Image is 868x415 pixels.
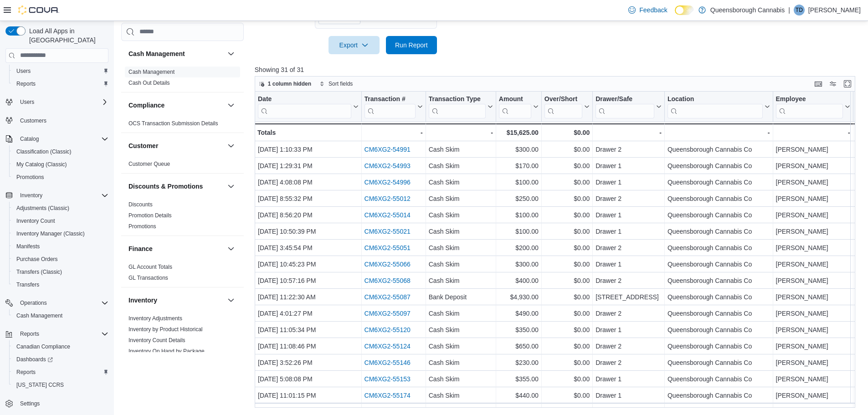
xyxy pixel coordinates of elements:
button: Customer [128,141,224,150]
button: Keyboard shortcuts [813,78,824,89]
button: Reports [9,77,112,90]
button: Transfers [9,278,112,291]
div: Queensborough Cannabis Co [668,144,770,155]
button: Discounts & Promotions [226,181,236,192]
div: Bank Deposit [429,292,493,302]
span: Purchase Orders [16,256,58,263]
span: Customers [16,115,108,126]
span: Inventory Manager (Classic) [13,228,108,239]
div: [PERSON_NAME] [776,160,850,171]
span: Inventory Manager (Classic) [16,230,85,237]
span: Cash Management [13,310,108,321]
div: $400.00 [499,275,539,286]
button: Location [668,95,770,118]
div: Cash Skim [429,210,493,220]
button: [US_STATE] CCRS [9,379,112,391]
div: $0.00 [544,242,590,253]
a: [US_STATE] CCRS [13,379,67,390]
div: Date [258,95,351,103]
div: Queensborough Cannabis Co [668,160,770,171]
div: Queensborough Cannabis Co [668,226,770,237]
span: Inventory Count [13,215,108,226]
div: Cash Skim [429,259,493,270]
button: Users [9,65,112,77]
a: CM6XG2-54996 [364,179,410,186]
button: Reports [16,328,43,339]
div: $0.00 [544,193,590,204]
span: Canadian Compliance [13,341,108,352]
button: Drawer/Safe [596,95,662,118]
h3: Compliance [128,101,164,110]
div: - [429,127,493,138]
span: Customer Queue [128,160,170,168]
span: [US_STATE] CCRS [16,381,64,389]
a: CM6XG2-55012 [364,195,410,202]
div: [DATE] 4:01:27 PM [258,308,359,319]
span: Canadian Compliance [16,343,70,350]
button: Operations [2,297,112,309]
span: Manifests [13,241,108,252]
input: Dark Mode [675,5,694,15]
span: Discounts [128,201,153,208]
div: [DATE] 8:56:20 PM [258,210,359,220]
div: Over/Short [544,95,582,103]
span: Cash Out Details [128,79,170,87]
a: Inventory On Hand by Package [128,348,205,354]
div: Transaction Type [429,95,486,118]
div: Drawer 1 [596,226,662,237]
div: $250.00 [499,193,539,204]
a: Promotions [13,172,48,183]
div: Drawer 2 [596,144,662,155]
div: Queensborough Cannabis Co [668,259,770,270]
div: Location [668,95,763,118]
div: [DATE] 11:05:34 PM [258,324,359,335]
a: Classification (Classic) [13,146,75,157]
div: [DATE] 10:45:23 PM [258,259,359,270]
a: My Catalog (Classic) [13,159,71,170]
span: Inventory [16,190,108,201]
div: $300.00 [499,259,539,270]
div: Transaction # URL [364,95,415,118]
button: Cash Management [226,48,236,59]
div: Drawer 1 [596,324,662,335]
div: [DATE] 10:57:16 PM [258,275,359,286]
div: Queensborough Cannabis Co [668,324,770,335]
div: Queensborough Cannabis Co [668,308,770,319]
div: Amount [499,95,531,118]
a: CM6XG2-55097 [364,310,410,317]
div: Drawer 2 [596,193,662,204]
div: Drawer 2 [596,275,662,286]
span: Inventory [20,192,42,199]
div: Amount [499,95,531,103]
a: CM6XG2-54991 [364,146,410,153]
button: Canadian Compliance [9,340,112,353]
div: Drawer 2 [596,308,662,319]
div: [PERSON_NAME] [776,177,850,188]
a: CM6XG2-55153 [364,375,410,383]
a: CM6XG2-55087 [364,293,410,301]
button: Inventory [226,295,236,306]
div: Cash Skim [429,275,493,286]
div: Compliance [121,118,244,133]
button: Enter fullscreen [842,78,853,89]
h3: Discounts & Promotions [128,182,203,191]
span: Promotions [128,223,156,230]
a: Canadian Compliance [13,341,74,352]
div: - [596,127,662,138]
a: CM6XG2-55051 [364,244,410,251]
span: Catalog [16,133,108,144]
div: $200.00 [499,242,539,253]
span: Reports [20,330,39,338]
p: Showing 31 of 31 [255,65,862,74]
span: Run Report [395,41,428,50]
div: [PERSON_NAME] [776,292,850,302]
div: $0.00 [544,144,590,155]
h3: Cash Management [128,49,185,58]
div: Transaction # [364,95,415,103]
span: Sort fields [329,80,353,87]
button: Inventory Count [9,215,112,227]
button: Sort fields [316,78,356,89]
a: Adjustments (Classic) [13,203,73,214]
div: Transaction Type [429,95,486,103]
a: Users [13,66,34,77]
